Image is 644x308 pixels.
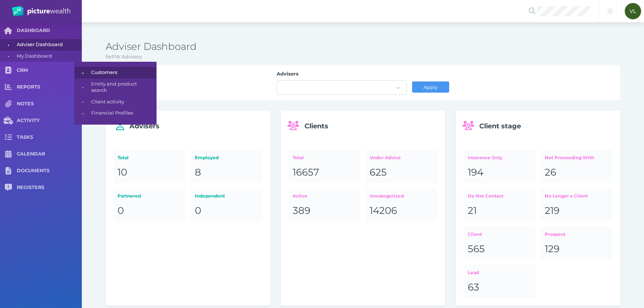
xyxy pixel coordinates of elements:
[74,108,156,119] a: •Financial Profiles
[74,97,91,106] span: •
[74,109,91,118] span: •
[17,101,82,107] span: NOTES
[17,118,82,124] span: ACTIVITY
[106,53,620,61] p: for PW Advisory
[117,205,181,217] div: 0
[91,78,154,96] span: Entity and product search
[468,270,479,275] span: Lead
[17,134,82,141] span: TASKS
[74,96,156,108] a: •Client activity
[195,205,258,217] div: 0
[17,185,82,191] span: REGISTERS
[17,67,82,74] span: CRM
[545,231,566,237] span: Prospect
[366,150,437,183] a: Under Advice625
[370,155,401,160] span: Under Advice
[17,39,79,51] span: Adviser Dashboard
[545,155,594,160] span: Not Proceeding With
[545,193,588,199] span: No Longer a Client
[545,166,608,179] div: 26
[305,122,328,130] span: Clients
[195,166,258,179] div: 8
[629,8,636,14] span: VL
[195,155,219,160] span: Employed
[17,168,82,174] span: DOCUMENTS
[293,193,307,199] span: Active
[468,231,482,237] span: Client
[74,78,156,96] a: •Entity and product search
[468,193,503,199] span: Do Not Contact
[293,166,356,179] div: 16657
[468,205,531,217] div: 21
[420,84,441,90] span: Apply
[74,83,91,92] span: •
[17,51,79,62] span: My Dashboard
[370,205,433,217] div: 14206
[195,193,225,199] span: Independent
[91,67,154,78] span: Customers
[190,150,262,183] a: Employed8
[468,281,531,294] div: 63
[468,155,502,160] span: Insurance Only
[117,155,129,160] span: Total
[117,166,181,179] div: 10
[106,41,620,53] h3: Adviser Dashboard
[289,188,360,221] a: Active389
[113,150,185,183] a: Total10
[117,193,141,199] span: Partnered
[12,6,70,16] img: PW
[468,166,531,179] div: 194
[293,205,356,217] div: 389
[74,67,156,78] a: •Customers
[91,108,154,119] span: Financial Profiles
[370,166,433,179] div: 625
[17,28,82,34] span: DASHBOARD
[370,193,404,199] span: Uncategorized
[289,150,360,183] a: Total16657
[479,122,521,130] span: Client stage
[17,151,82,157] span: CALENDAR
[91,96,154,108] span: Client activity
[74,68,91,77] span: •
[625,3,641,19] div: Vidya Lakhani
[190,188,262,221] a: Independent0
[293,155,304,160] span: Total
[412,81,449,93] button: Apply
[545,243,608,256] div: 129
[468,243,531,256] div: 565
[113,188,185,221] a: Partnered0
[545,205,608,217] div: 219
[17,84,82,90] span: REPORTS
[277,71,407,80] label: Advisers
[129,122,160,130] span: Advisers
